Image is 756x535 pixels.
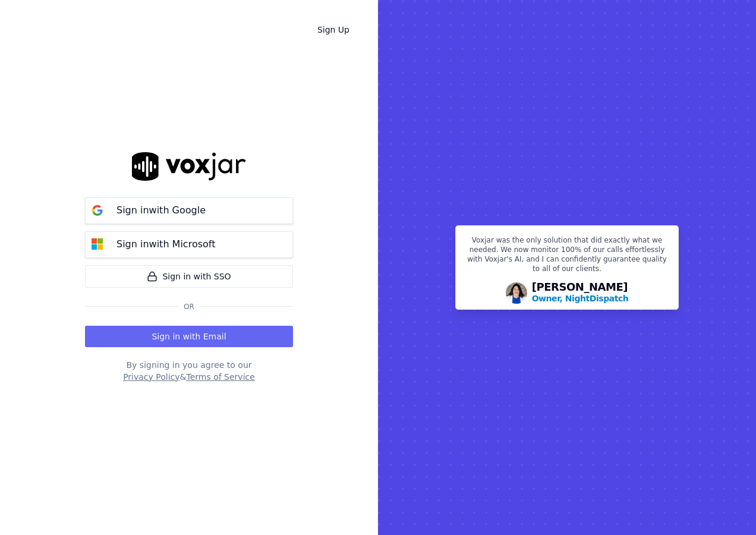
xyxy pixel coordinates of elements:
img: logo [132,152,246,180]
p: Sign in with Microsoft [116,237,215,251]
button: Terms of Service [186,371,254,383]
img: microsoft Sign in button [86,232,109,256]
div: [PERSON_NAME] [532,282,629,304]
img: Avatar [506,282,527,304]
button: Sign inwith Microsoft [85,231,293,258]
button: Sign in with Email [85,326,293,347]
img: google Sign in button [86,199,109,222]
a: Sign in with SSO [85,265,293,288]
button: Sign inwith Google [85,197,293,224]
span: Or [179,302,199,311]
p: Owner, NightDispatch [532,292,629,304]
p: Sign in with Google [116,203,206,218]
button: Privacy Policy [123,371,179,383]
p: Voxjar was the only solution that did exactly what we needed. We now monitor 100% of our calls ef... [463,235,671,278]
div: By signing in you agree to our & [85,359,293,383]
a: Sign Up [308,19,359,40]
